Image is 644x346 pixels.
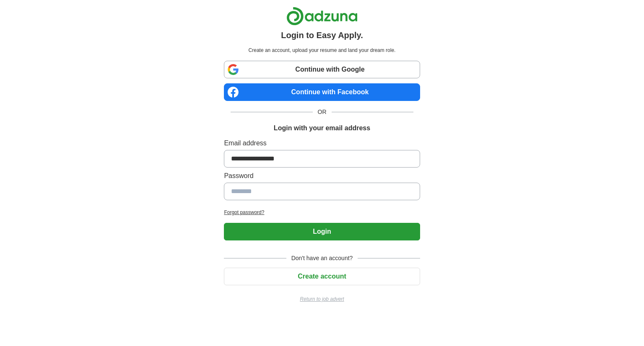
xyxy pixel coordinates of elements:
[281,29,363,41] h1: Login to Easy Apply.
[224,209,420,216] a: Forgot password?
[313,108,332,116] span: OR
[286,7,358,26] img: Adzuna logo
[224,61,420,78] a: Continue with Google
[224,83,420,101] a: Continue with Facebook
[226,46,418,54] p: Create an account, upload your resume and land your dream role.
[224,268,420,285] button: Create account
[274,123,370,133] h1: Login with your email address
[224,295,420,303] a: Return to job advert
[224,138,420,148] label: Email address
[224,223,420,240] button: Login
[224,171,420,181] label: Password
[224,273,420,280] a: Create account
[286,254,358,263] span: Don't have an account?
